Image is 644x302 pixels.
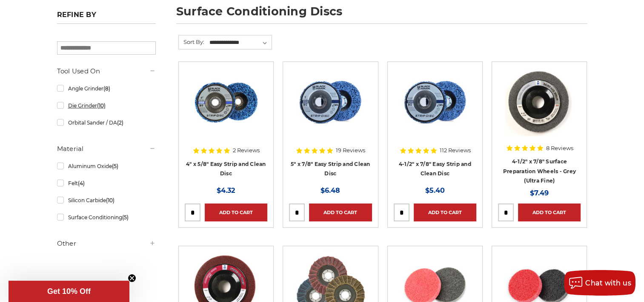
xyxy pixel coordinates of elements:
[106,197,114,203] span: (10)
[176,6,587,24] h1: surface conditioning discs
[57,159,156,174] a: Aluminum Oxide
[585,279,631,287] span: Chat with us
[47,287,91,296] span: Get 10% Off
[296,68,364,136] img: blue clean and strip disc
[57,66,156,76] h5: Tool Used On
[425,186,445,195] span: $5.40
[179,35,204,48] label: Sort By:
[440,148,471,153] span: 112 Reviews
[394,68,476,151] a: 4-1/2" x 7/8" Easy Strip and Clean Disc
[208,36,272,49] select: Sort By:
[57,11,156,24] h5: Refine by
[291,161,370,177] a: 5" x 7/8" Easy Strip and Clean Disc
[185,68,267,151] a: 4" x 5/8" easy strip and clean discs
[57,238,156,249] h5: Other
[57,81,156,96] a: Angle Grinder
[217,186,235,195] span: $4.32
[192,68,260,136] img: 4" x 5/8" easy strip and clean discs
[564,270,635,296] button: Chat with us
[57,210,156,225] a: Surface Conditioning
[321,186,340,195] span: $6.48
[97,102,105,109] span: (10)
[112,163,118,169] span: (5)
[9,281,129,302] div: Get 10% OffClose teaser
[505,68,573,136] img: Gray Surface Prep Disc
[57,176,156,191] a: Felt
[503,158,576,184] a: 4-1/2" x 7/8" Surface Preparation Wheels - Grey (Ultra Fine)
[530,189,549,197] span: $7.49
[336,148,365,153] span: 19 Reviews
[128,274,136,282] button: Close teaser
[186,161,266,177] a: 4" x 5/8" Easy Strip and Clean Disc
[498,68,581,151] a: Gray Surface Prep Disc
[57,193,156,208] a: Silicon Carbide
[414,203,476,221] a: Add to Cart
[122,214,128,221] span: (5)
[518,203,581,221] a: Add to Cart
[233,148,260,153] span: 2 Reviews
[546,145,573,151] span: 8 Reviews
[309,203,372,221] a: Add to Cart
[57,115,156,130] a: Orbital Sander / DA
[289,68,372,151] a: blue clean and strip disc
[117,119,123,126] span: (2)
[205,203,267,221] a: Add to Cart
[57,144,156,154] h5: Material
[77,180,84,186] span: (4)
[398,68,472,136] img: 4-1/2" x 7/8" Easy Strip and Clean Disc
[103,85,110,92] span: (8)
[399,161,471,177] a: 4-1/2" x 7/8" Easy Strip and Clean Disc
[57,98,156,113] a: Die Grinder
